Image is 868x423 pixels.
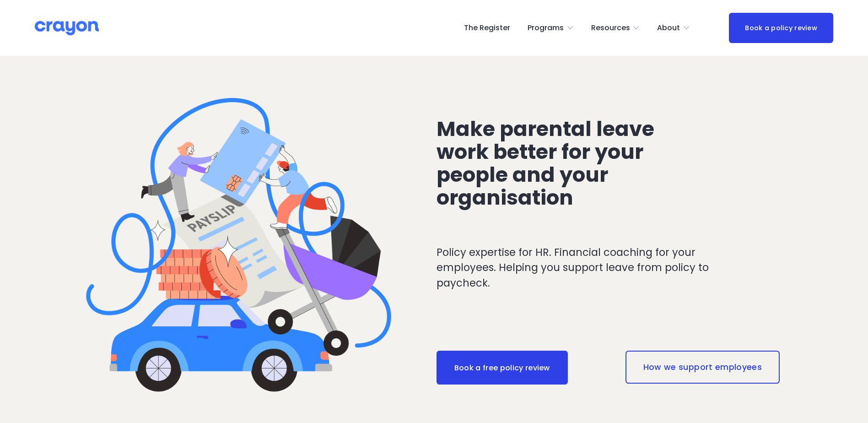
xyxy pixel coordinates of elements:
[591,22,630,35] span: Resources
[437,114,659,212] span: Make parental leave work better for your people and your organisation
[625,351,780,384] a: How we support employees
[729,13,833,43] a: Book a policy review
[528,22,564,35] span: Programs
[464,21,510,35] a: The Register
[528,21,574,35] a: folder dropdown
[591,21,640,35] a: folder dropdown
[35,20,99,36] img: Crayon
[657,21,690,35] a: folder dropdown
[437,351,568,385] a: Book a free policy review
[437,245,746,291] p: Policy expertise for HR. Financial coaching for your employees. Helping you support leave from po...
[657,22,680,35] span: About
